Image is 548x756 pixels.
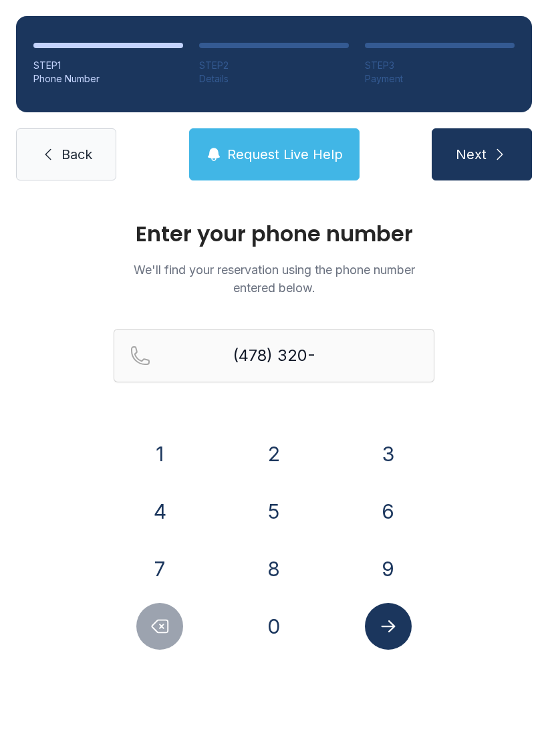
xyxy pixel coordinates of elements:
button: 5 [251,488,297,535]
div: Details [199,72,349,86]
span: Next [456,145,487,164]
input: Reservation phone number [114,329,434,382]
button: Submit lookup form [365,603,412,650]
button: 9 [365,545,412,592]
button: 4 [136,488,183,535]
button: 8 [251,545,297,592]
span: Request Live Help [227,145,343,164]
p: We'll find your reservation using the phone number entered below. [114,261,434,297]
button: 0 [251,603,297,650]
button: 2 [251,430,297,477]
button: 7 [136,545,183,592]
div: STEP 3 [365,59,515,72]
div: Payment [365,72,515,86]
div: Phone Number [33,72,183,86]
button: 1 [136,430,183,477]
button: Delete number [136,603,183,650]
span: Back [61,145,92,164]
div: STEP 1 [33,59,183,72]
button: 6 [365,488,412,535]
div: STEP 2 [199,59,349,72]
h1: Enter your phone number [114,223,434,245]
button: 3 [365,430,412,477]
